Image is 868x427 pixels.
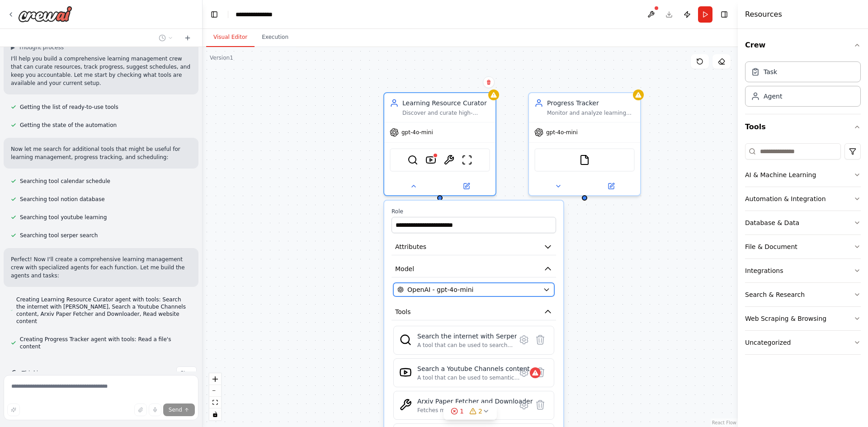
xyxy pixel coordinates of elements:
div: Fetches metadata from [GEOGRAPHIC_DATA] based on a search query and optionally downloads PDFs. [417,407,533,414]
button: Uncategorized [745,331,861,354]
div: Version 1 [210,54,233,61]
div: Tools [745,140,861,362]
span: Thinking... [22,370,50,377]
button: Delete node [483,76,495,88]
span: Searching tool notion database [20,196,105,203]
p: I'll help you build a comprehensive learning management crew that can curate resources, track pro... [11,55,191,87]
button: 12 [443,403,497,420]
div: Progress TrackerMonitor and analyze learning progress across different {subject} topics, track co... [528,92,641,196]
button: Configure tool [516,364,532,380]
button: toggle interactivity [209,408,221,420]
button: Model [392,261,556,277]
button: Crew [745,33,861,58]
button: Execution [255,28,296,47]
div: Monitor and analyze learning progress across different {subject} topics, track completion rates, ... [547,109,635,117]
button: Upload files [134,404,147,416]
span: 1 [460,407,464,416]
div: Uncategorized [745,338,791,347]
div: React Flow controls [209,373,221,420]
span: Attributes [395,242,426,251]
button: zoom in [209,373,221,385]
nav: breadcrumb [236,10,281,19]
button: Delete tool [532,332,548,348]
button: zoom out [209,385,221,397]
img: SerperDevTool [399,333,412,346]
img: ArxivPaperTool [399,399,412,411]
button: Automation & Integration [745,187,861,211]
button: OpenAI - gpt-4o-mini [393,283,554,296]
img: YoutubeChannelSearchTool [399,366,412,379]
button: Improve this prompt [7,404,20,416]
div: Agent [764,92,782,101]
span: Send [169,406,182,413]
img: ScrapeWebsiteTool [462,155,472,165]
span: Creating Learning Resource Curator agent with tools: Search the internet with [PERSON_NAME], Sear... [16,296,191,325]
div: Discover and curate high-quality learning resources for {subject} topics, including online course... [402,109,490,117]
button: Search & Research [745,283,861,306]
button: Configure tool [516,397,532,413]
span: Getting the state of the automation [20,122,117,129]
button: Send [163,404,195,416]
div: Search & Research [745,290,805,299]
div: Database & Data [745,218,799,227]
div: File & Document [745,242,797,251]
div: Crew [745,58,861,114]
div: Progress Tracker [547,99,635,108]
span: Searching tool calendar schedule [20,178,110,185]
span: Searching tool serper search [20,232,98,239]
p: Perfect! Now I'll create a comprehensive learning management crew with specialized agents for eac... [11,255,191,280]
span: Tools [395,307,411,316]
button: Start a new chat [180,33,195,43]
h4: Resources [745,9,782,20]
button: Open in side panel [441,181,492,192]
span: Stop [180,370,193,377]
div: Search the internet with Serper [417,332,517,341]
span: gpt-4o-mini [401,129,433,136]
div: AI & Machine Learning [745,170,816,179]
button: fit view [209,397,221,408]
button: Tools [392,304,556,320]
img: YoutubeChannelSearchTool [425,155,436,165]
p: Now let me search for additional tools that might be useful for learning management, progress tra... [11,145,191,161]
img: FileReadTool [579,155,590,165]
img: ArxivPaperTool [443,155,454,165]
img: Logo [18,6,72,22]
div: Learning Resource Curator [402,99,490,108]
button: Configure tool [516,332,532,348]
div: Learning Resource CuratorDiscover and curate high-quality learning resources for {subject} topics... [383,92,496,196]
span: 2 [478,407,482,416]
span: Thought process [19,44,64,51]
span: Searching tool youtube learning [20,214,107,221]
button: Hide right sidebar [718,8,731,21]
span: Model [395,264,414,273]
label: Role [392,208,556,215]
button: Web Scraping & Browsing [745,307,861,330]
button: Attributes [392,239,556,255]
button: Click to speak your automation idea [149,404,161,416]
button: Hide left sidebar [208,8,221,21]
button: Tools [745,114,861,140]
button: Stop [176,366,197,380]
button: File & Document [745,235,861,258]
button: Open in side panel [585,181,637,192]
button: Integrations [745,259,861,282]
div: Search a Youtube Channels content [417,364,530,373]
img: SerperDevTool [407,155,418,165]
button: Visual Editor [206,28,255,47]
div: A tool that can be used to semantic search a query from a Youtube Channels content. [417,374,530,381]
button: Switch to previous chat [155,33,177,43]
div: A tool that can be used to search the internet with a search_query. Supports different search typ... [417,342,517,349]
div: Integrations [745,266,783,275]
div: Web Scraping & Browsing [745,314,826,323]
button: Delete tool [532,397,548,413]
span: Getting the list of ready-to-use tools [20,103,118,111]
div: Arxiv Paper Fetcher and Downloader [417,397,533,406]
button: ▶Thought process [11,44,64,51]
span: ▶ [11,44,15,51]
button: AI & Machine Learning [745,163,861,187]
div: Task [764,67,777,76]
button: Database & Data [745,211,861,235]
button: Delete tool [532,364,548,380]
span: gpt-4o-mini [546,129,578,136]
span: OpenAI - gpt-4o-mini [407,285,473,294]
